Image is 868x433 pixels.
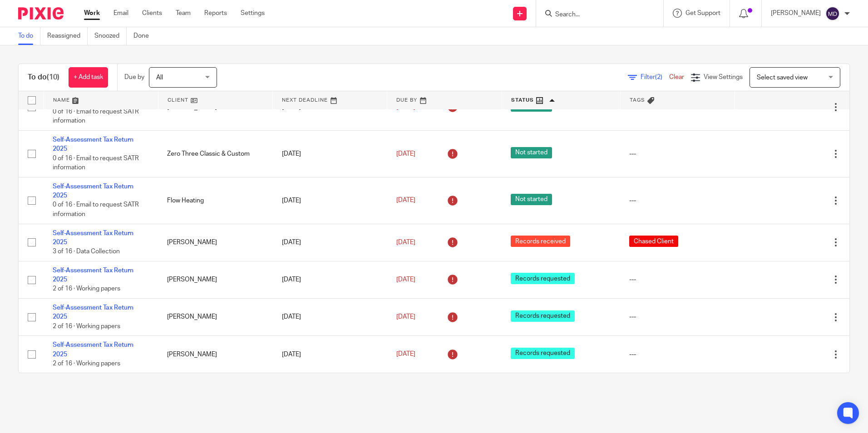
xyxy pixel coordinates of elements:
span: 0 of 16 · Email to request SATR information [53,108,139,124]
span: [DATE] [396,351,415,358]
td: [DATE] [273,131,387,177]
td: [DATE] [273,299,387,336]
span: [DATE] [396,151,415,157]
span: 2 of 16 · Working papers [53,360,120,367]
span: [DATE] [396,239,415,246]
div: --- [629,350,725,359]
a: + Add task [69,67,108,88]
input: Search [554,11,636,19]
td: [DATE] [273,224,387,261]
span: Records requested [511,273,575,284]
p: [PERSON_NAME] [771,9,821,18]
h1: To do [28,73,59,82]
a: Self-Assessment Tax Return 2025 [53,183,133,199]
p: Due by [124,73,144,82]
span: [DATE] [396,197,415,204]
a: Reassigned [47,27,88,45]
span: Tags [630,98,645,103]
a: Snoozed [94,27,127,45]
span: Records received [511,236,570,247]
span: (10) [47,74,59,81]
span: (2) [655,74,662,80]
div: --- [629,196,725,205]
img: svg%3E [825,6,840,21]
a: Self-Assessment Tax Return 2025 [53,342,133,357]
span: Select saved view [757,74,808,81]
span: 0 of 16 · Email to request SATR information [53,202,139,218]
td: Zero Three Classic & Custom [158,131,272,177]
span: Records requested [511,348,575,359]
span: 2 of 16 · Working papers [53,323,120,330]
div: --- [629,149,725,158]
a: Self-Assessment Tax Return 2025 [53,230,133,246]
a: To do [18,27,40,45]
span: Get Support [686,10,720,16]
img: Pixie [18,7,64,20]
a: Clients [142,9,162,18]
td: [PERSON_NAME] [158,224,272,261]
td: [PERSON_NAME] [158,336,272,373]
td: [DATE] [273,336,387,373]
td: [DATE] [273,177,387,224]
div: --- [629,312,725,321]
a: Reports [204,9,227,18]
a: Clear [669,74,684,80]
span: 2 of 16 · Working papers [53,286,120,292]
div: --- [629,275,725,284]
a: Self-Assessment Tax Return 2025 [53,267,133,283]
a: Team [176,9,191,18]
span: Filter [641,74,669,80]
td: [PERSON_NAME] [158,261,272,298]
span: [DATE] [396,276,415,283]
span: [DATE] [396,104,415,110]
a: Work [84,9,100,18]
span: Not started [511,194,552,205]
span: View Settings [704,74,743,80]
a: Self-Assessment Tax Return 2025 [53,137,133,152]
span: 0 of 16 · Email to request SATR information [53,155,139,171]
span: Chased Client [629,236,678,247]
span: 3 of 16 · Data Collection [53,249,120,255]
span: Records requested [511,310,575,322]
td: [DATE] [273,261,387,298]
a: Settings [241,9,265,18]
a: Done [133,27,156,45]
a: Self-Assessment Tax Return 2025 [53,305,133,320]
span: Not started [511,147,552,158]
a: Email [113,9,128,18]
td: Flow Heating [158,177,272,224]
td: [PERSON_NAME] [158,299,272,336]
span: [DATE] [396,314,415,320]
span: All [156,74,163,81]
